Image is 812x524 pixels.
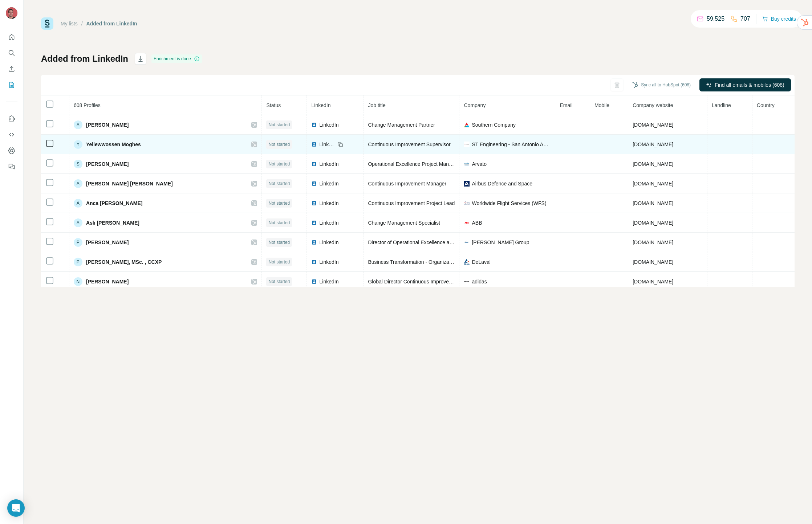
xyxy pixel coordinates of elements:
[633,220,673,226] span: [DOMAIN_NAME]
[74,277,82,286] div: N
[464,279,470,284] img: company-logo
[319,160,338,168] span: LinkedIn
[81,20,83,27] li: /
[268,239,290,246] span: Not started
[633,102,673,108] span: Company website
[6,128,17,141] button: Use Surfe API
[311,279,317,284] img: LinkedIn logo
[712,102,731,108] span: Landline
[633,122,673,128] span: [DOMAIN_NAME]
[6,112,17,125] button: Use Surfe on LinkedIn
[472,258,490,266] span: DeLaval
[368,161,459,167] span: Operational Excellence Project Manager
[594,102,609,108] span: Mobile
[86,141,141,148] span: Yellewwossen Moghes
[633,259,673,265] span: [DOMAIN_NAME]
[311,259,317,265] img: LinkedIn logo
[74,120,82,129] div: A
[268,122,290,128] span: Not started
[6,30,17,44] button: Quick start
[472,278,487,285] span: adidas
[368,181,446,187] span: Continuous Improvement Manager
[74,179,82,188] div: A
[464,240,470,245] img: company-logo
[6,160,17,173] button: Feedback
[74,258,82,266] div: P
[74,238,82,247] div: P
[86,239,129,246] span: [PERSON_NAME]
[74,160,82,168] div: S
[319,239,338,246] span: LinkedIn
[311,200,317,206] img: LinkedIn logo
[311,240,317,245] img: LinkedIn logo
[464,142,470,147] img: company-logo
[268,180,290,187] span: Not started
[319,180,338,187] span: LinkedIn
[472,160,486,168] span: Arvato
[472,180,532,187] span: Airbus Defence and Space
[61,21,78,26] a: My lists
[268,141,290,148] span: Not started
[464,181,470,187] img: company-logo
[7,499,25,517] div: Open Intercom Messenger
[472,121,516,128] span: Southern Company
[560,102,572,108] span: Email
[266,102,281,108] span: Status
[319,278,338,285] span: LinkedIn
[472,141,551,148] span: ST Engineering - San Antonio Aerospace (SAA)
[368,259,511,265] span: Business Transformation - Organizational Change Management
[6,144,17,157] button: Dashboard
[368,102,385,108] span: Job title
[464,122,470,128] img: company-logo
[311,220,317,226] img: LinkedIn logo
[464,259,470,265] img: company-logo
[151,54,202,63] div: Enrichment is done
[6,46,17,60] button: Search
[311,161,317,167] img: LinkedIn logo
[311,142,317,147] img: LinkedIn logo
[633,142,673,147] span: [DOMAIN_NAME]
[74,140,82,149] div: Y
[757,102,775,108] span: Country
[699,78,791,91] button: Find all emails & mobiles (608)
[41,53,128,65] h1: Added from LinkedIn
[319,141,335,148] span: LinkedIn
[311,181,317,187] img: LinkedIn logo
[464,161,470,167] img: company-logo
[368,122,435,128] span: Change Management Partner
[368,142,450,147] span: Continuous Improvement Supervisor
[86,20,137,27] div: Added from LinkedIn
[319,258,338,266] span: LinkedIn
[319,200,338,207] span: LinkedIn
[86,180,173,187] span: [PERSON_NAME] [PERSON_NAME]
[464,102,486,108] span: Company
[268,278,290,285] span: Not started
[319,219,338,226] span: LinkedIn
[707,15,724,23] p: 59,525
[368,240,467,245] span: Director of Operational Excellence at EMEA
[268,259,290,265] span: Not started
[268,220,290,226] span: Not started
[6,7,17,19] img: Avatar
[368,279,460,284] span: Global Director Continuous Improvement
[633,279,673,284] span: [DOMAIN_NAME]
[368,220,440,226] span: Change Management Specialist
[74,199,82,208] div: A
[6,78,17,91] button: My lists
[740,15,750,23] p: 707
[86,278,129,285] span: [PERSON_NAME]
[86,258,162,266] span: [PERSON_NAME], MSc. , CCXP
[633,240,673,245] span: [DOMAIN_NAME]
[472,200,546,207] span: Worldwide Flight Services (WFS)
[86,121,129,128] span: [PERSON_NAME]
[86,200,143,207] span: Anca [PERSON_NAME]
[311,102,330,108] span: LinkedIn
[6,62,17,75] button: Enrich CSV
[74,218,82,227] div: A
[319,121,338,128] span: LinkedIn
[268,200,290,206] span: Not started
[472,239,529,246] span: [PERSON_NAME] Group
[74,102,101,108] span: 608 Profiles
[627,79,696,90] button: Sync all to HubSpot (608)
[464,220,470,226] img: company-logo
